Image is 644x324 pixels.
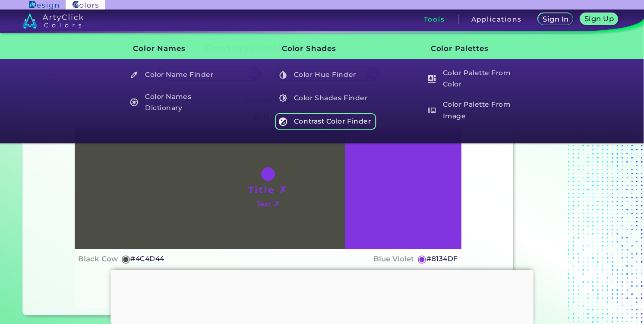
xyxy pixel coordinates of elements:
[126,90,227,114] h5: Color Names Dictionary
[423,67,525,91] h5: Color Palette From Color
[471,16,522,22] h3: Applications
[275,67,376,83] h5: Color Hue Finder
[22,13,83,29] img: logo_artyclick_colors_white.svg
[423,98,525,123] h5: Color Palette From Image
[275,90,376,106] h5: Color Shades Finder
[78,253,118,265] h4: Black Cow
[517,40,625,319] iframe: Advertisement
[121,254,131,264] h5: ◉
[279,118,287,126] img: icon_color_contrast_white.svg
[586,16,612,22] h5: Sign Up
[118,38,228,60] h3: Color Names
[426,253,458,264] h5: #8134DF
[125,67,228,83] a: Color Name Finder
[126,67,227,83] h5: Color Name Finder
[423,98,526,123] a: Color Palette From Image
[424,16,445,22] h3: Tools
[279,71,287,79] img: icon_color_hue_white.svg
[540,14,571,25] a: Sign In
[125,90,228,114] a: Color Names Dictionary
[279,94,287,102] img: icon_color_shades_white.svg
[274,113,377,130] a: Contrast Color Finder
[417,254,427,264] h5: ◉
[256,198,280,210] h4: Text ✗
[428,75,436,83] img: icon_col_pal_col_white.svg
[29,1,58,9] img: ArtyClick Design logo
[373,253,414,265] h4: Blue Violet
[130,71,138,79] img: icon_color_name_finder_white.svg
[544,16,567,22] h5: Sign In
[274,90,377,106] a: Color Shades Finder
[130,253,164,264] h5: #4C4D44
[274,67,377,83] a: Color Hue Finder
[428,106,436,114] img: icon_palette_from_image_white.svg
[423,67,526,91] a: Color Palette From Color
[267,38,377,60] h3: Color Shades
[248,183,288,196] h1: Title ✗
[130,98,138,106] img: icon_color_names_dictionary_white.svg
[416,38,526,60] h3: Color Palettes
[582,14,616,25] a: Sign Up
[110,270,534,322] iframe: Advertisement
[275,113,376,130] h5: Contrast Color Finder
